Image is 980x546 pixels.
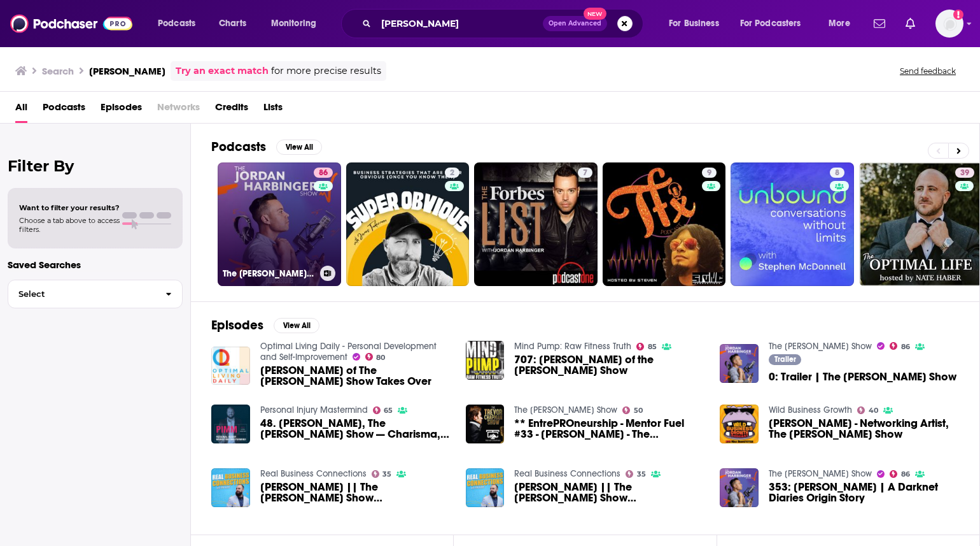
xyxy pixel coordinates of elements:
span: 86 [319,167,328,180]
a: 48. Jordan Harbinger, The Jordan Harbinger Show — Charisma, Networking, And Podcasting Success [211,405,250,443]
h2: Episodes [211,317,263,333]
span: 35 [382,471,391,477]
a: Jordan Harbinger || The Jordan Harbinger Show (Rebroadcast) [260,482,451,503]
button: Select [8,280,183,308]
button: open menu [660,13,735,34]
a: 39 [955,168,974,178]
img: ** EntrePROneurship - Mentor Fuel #33 - Jordan Harbinger - The Jordan Harbinger Show ** [466,405,505,443]
span: for more precise results [271,64,381,78]
span: [PERSON_NAME] - Networking Artist, The [PERSON_NAME] Show [769,418,959,440]
button: Send feedback [896,66,960,76]
a: Lists [263,97,283,123]
span: [PERSON_NAME] || The [PERSON_NAME] Show (Rebroadcast) [514,482,704,503]
h3: [PERSON_NAME] [89,65,165,77]
span: 7 [583,167,587,180]
a: Optimal Living Daily - Personal Development and Self-Improvement [260,341,437,363]
a: ** EntrePROneurship - Mentor Fuel #33 - Jordan Harbinger - The Jordan Harbinger Show ** [514,418,704,440]
img: Jordan Harbinger || The Jordan Harbinger Show (Rebroadcast) [466,468,505,507]
span: [PERSON_NAME] of The [PERSON_NAME] Show Takes Over [260,365,451,387]
span: 65 [384,408,393,413]
a: 65 [373,406,393,414]
span: For Business [669,15,719,32]
span: Choose a tab above to access filters. [19,216,120,234]
a: 7 [578,168,592,178]
a: 8 [731,162,854,286]
span: 0: Trailer | The [PERSON_NAME] Show [769,371,956,382]
span: Monitoring [271,15,316,32]
button: open menu [149,13,212,34]
img: 353: Jordan Harbinger | A Darknet Diaries Origin Story [720,468,759,507]
a: 85 [636,343,657,350]
a: Jordan Harbinger || The Jordan Harbinger Show (Rebroadcast) [514,482,704,503]
span: 80 [376,355,385,361]
a: All [15,97,27,123]
img: Jordan Harbinger || The Jordan Harbinger Show (Rebroadcast) [211,468,250,507]
span: 353: [PERSON_NAME] | A Darknet Diaries Origin Story [769,482,959,503]
a: 707: Jordan Harbinger of the Jordan Harbinger Show [514,354,704,376]
a: Jordan Harbinger of The Jordan Harbinger Show Takes Over [260,365,451,387]
span: 86 [901,471,910,477]
h3: The [PERSON_NAME] Show [223,268,315,279]
span: Podcasts [158,15,195,32]
a: 86The [PERSON_NAME] Show [218,162,341,286]
a: EpisodesView All [211,317,319,333]
span: Credits [215,97,248,123]
button: View All [276,140,322,155]
img: 0: Trailer | The Jordan Harbinger Show [720,344,759,383]
span: Want to filter your results? [19,203,120,212]
span: 86 [901,344,910,350]
a: 80 [365,353,386,361]
a: 7 [474,162,598,286]
span: ** EntrePROneurship - Mentor Fuel #33 - [PERSON_NAME] - The [PERSON_NAME] Show ** [514,418,704,440]
a: 2 [445,168,459,178]
img: Jordan Harbinger of The Jordan Harbinger Show Takes Over [211,347,250,385]
input: Search podcasts, credits, & more... [376,13,543,34]
a: The Jordan Harbinger Show [769,468,872,479]
a: Personal Injury Mastermind [260,405,368,415]
span: 9 [707,167,711,180]
h3: Search [42,65,74,77]
a: Podchaser - Follow, Share and Rate Podcasts [10,11,132,36]
button: View All [274,318,319,333]
span: 85 [648,344,657,350]
a: 35 [372,470,392,478]
a: PodcastsView All [211,139,322,155]
img: 707: Jordan Harbinger of the Jordan Harbinger Show [466,341,505,380]
h2: Podcasts [211,139,266,155]
span: New [584,8,606,20]
a: 9 [603,162,726,286]
button: Open AdvancedNew [543,16,607,31]
a: Mind Pump: Raw Fitness Truth [514,341,631,352]
button: open menu [732,13,820,34]
span: 40 [869,408,878,413]
a: 35 [626,470,646,478]
a: 0: Trailer | The Jordan Harbinger Show [769,371,956,382]
a: The Trevor Chapman Show [514,405,617,415]
a: 353: Jordan Harbinger | A Darknet Diaries Origin Story [769,482,959,503]
span: 50 [634,408,643,413]
a: 86 [890,470,910,478]
button: open menu [262,13,333,34]
span: 39 [960,167,969,180]
img: User Profile [935,10,963,38]
span: Open Advanced [549,20,601,27]
span: Networks [157,97,200,123]
a: 48. Jordan Harbinger, The Jordan Harbinger Show — Charisma, Networking, And Podcasting Success [260,418,451,440]
a: Podcasts [43,97,85,123]
a: 8 [830,168,844,178]
button: open menu [820,13,866,34]
a: Show notifications dropdown [869,13,890,34]
a: Episodes [101,97,142,123]
span: [PERSON_NAME] || The [PERSON_NAME] Show (Rebroadcast) [260,482,451,503]
img: Jordan Harbinger - Networking Artist, The Jordan Harbinger Show [720,405,759,443]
